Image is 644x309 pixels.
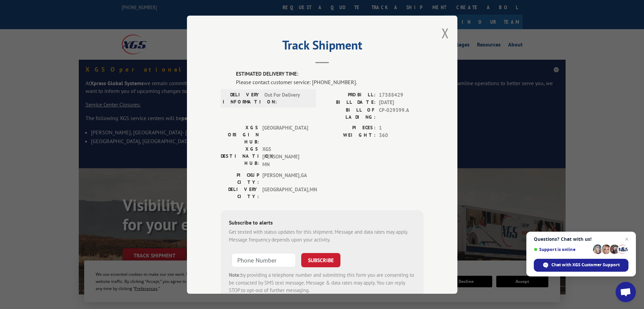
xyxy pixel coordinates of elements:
label: PROBILL: [322,91,376,99]
span: 360 [379,132,424,139]
span: Support is online [534,247,591,252]
span: [GEOGRAPHIC_DATA] , MN [262,186,308,200]
input: Phone Number [232,253,296,267]
label: ESTIMATED DELIVERY TIME: [236,70,424,78]
button: Close modal [442,24,449,42]
span: Out For Delivery [264,91,310,105]
span: 17588429 [379,91,424,99]
span: Chat with XGS Customer Support [534,259,628,272]
span: [PERSON_NAME] , GA [262,172,308,186]
label: PIECES: [322,124,376,132]
button: SUBSCRIBE [301,253,340,267]
div: Get texted with status updates for this shipment. Message and data rates may apply. Message frequ... [229,228,415,244]
label: WEIGHT: [322,132,376,139]
label: XGS DESTINATION HUB: [221,145,259,168]
h2: Track Shipment [221,40,424,53]
a: Open chat [616,282,636,302]
span: XGS [PERSON_NAME] MN [262,145,308,168]
label: BILL OF LADING: [322,106,376,120]
div: Please contact customer service: [PHONE_NUMBER]. [236,78,424,86]
span: [DATE] [379,99,424,107]
span: CP-029399.A [379,106,424,120]
label: BILL DATE: [322,99,376,107]
span: [GEOGRAPHIC_DATA] [262,124,308,145]
label: PICKUP CITY: [221,172,259,186]
span: Chat with XGS Customer Support [551,262,620,268]
span: 1 [379,124,424,132]
label: DELIVERY INFORMATION: [223,91,261,105]
label: DELIVERY CITY: [221,186,259,200]
span: Questions? Chat with us! [534,236,628,242]
div: Subscribe to alerts [229,218,415,228]
strong: Note: [229,272,241,278]
label: XGS ORIGIN HUB: [221,124,259,145]
div: by providing a telephone number and submitting this form you are consenting to be contacted by SM... [229,271,415,294]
